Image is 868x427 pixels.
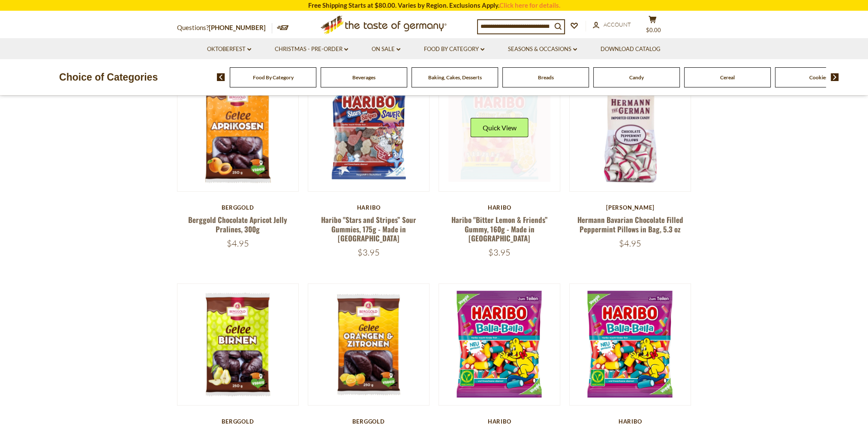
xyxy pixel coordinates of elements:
span: $4.95 [619,238,641,249]
span: $4.95 [227,238,249,249]
a: Berggold Chocolate Apricot Jelly Pralines, 300g [188,214,287,234]
button: Quick View [471,118,529,137]
a: Food By Category [424,45,484,54]
div: [PERSON_NAME] [569,204,691,211]
span: $3.95 [488,247,511,258]
img: next arrow [831,73,839,81]
a: Baking, Cakes, Desserts [428,74,482,81]
a: Food By Category [253,74,294,81]
a: Hermann Bavarian Chocolate Filled Peppermint Pillows in Bag, 5.3 oz [577,214,683,234]
img: Berggold Chocolate Orange and Lemon "Jelly Pralines", 250g [308,284,429,405]
a: Christmas - PRE-ORDER [275,45,348,54]
div: Haribo [439,204,561,211]
a: Click here for details. [499,1,560,9]
p: Questions? [177,22,272,33]
span: $0.00 [646,27,661,33]
a: Haribo "Stars and Stripes” Sour Gummies, 175g - Made in [GEOGRAPHIC_DATA] [321,214,416,244]
img: Haribo "Magic Balla-Balla" Mixed Gummy and Marshmallow Candies, 160g - Made in Germany [570,284,691,405]
img: Berggold Chocolate Apricot Jelly Pralines, 300g [177,70,299,191]
div: Berggold [308,418,430,425]
span: Account [604,21,631,28]
a: Oktoberfest [207,45,251,54]
a: [PHONE_NUMBER] [209,24,266,31]
a: Account [593,20,631,30]
div: Haribo [439,418,561,425]
div: Berggold [177,418,299,425]
button: $0.00 [640,15,666,37]
span: $3.95 [357,247,380,258]
a: Cookies [809,74,828,81]
a: Cereal [720,74,735,81]
img: Hermann Bavarian Chocolate Filled Peppermint Pillows in Bag, 5.3 oz [570,70,691,191]
img: previous arrow [217,73,225,81]
a: On Sale [372,45,400,54]
img: Haribo "Stars and Stripes” Sour Gummies, 175g - Made in Germany [308,70,429,191]
img: Haribo "Wild Strawberries" Sour Gummies, 175g - Made in Germany [439,284,560,405]
a: Candy [629,74,644,81]
a: Seasons & Occasions [508,45,577,54]
img: Haribo "Bitter Lemon & Friends” Gummy, 160g - Made in Germany [439,70,560,191]
div: Berggold [177,204,299,211]
div: Haribo [569,418,691,425]
img: Berggold Chocolate Pear "Jelly Pralines" , 300g [177,284,299,405]
a: Haribo "Bitter Lemon & Friends” Gummy, 160g - Made in [GEOGRAPHIC_DATA] [451,214,548,244]
div: Haribo [308,204,430,211]
a: Beverages [352,74,375,81]
a: Breads [538,74,554,81]
a: Download Catalog [601,45,661,54]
